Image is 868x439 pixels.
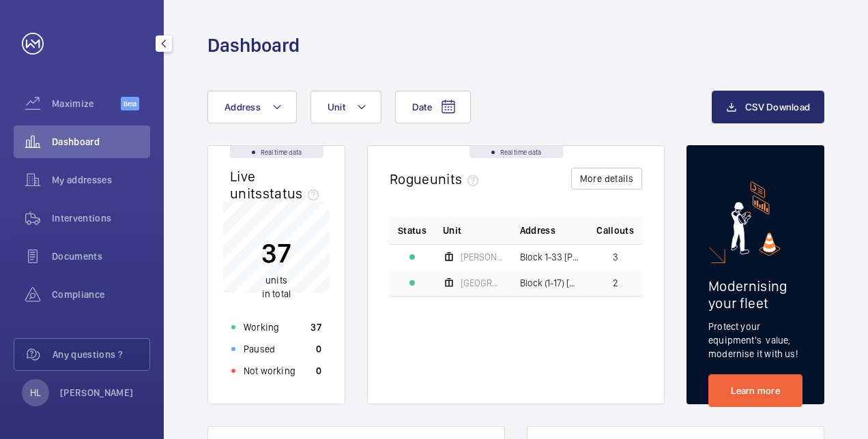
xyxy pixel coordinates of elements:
p: Working [244,320,279,334]
h2: Live units [230,168,324,202]
span: Date [412,102,432,112]
p: 0 [316,342,321,356]
button: More details [571,168,642,190]
span: [PERSON_NAME] Court [461,252,504,262]
p: Status [398,224,426,237]
span: 3 [613,252,618,262]
span: Address [520,224,555,237]
img: marketing-card.svg [731,181,781,256]
span: Unit [328,102,345,112]
span: status [263,185,325,202]
span: Maximize [52,97,121,110]
span: Beta [121,97,139,110]
span: My addresses [52,173,150,187]
span: [GEOGRAPHIC_DATA] [461,278,504,288]
span: units [430,170,484,187]
a: Learn more [708,374,802,407]
p: Paused [244,342,275,356]
span: Callouts [596,224,634,237]
button: Unit [310,91,381,123]
span: Documents [52,249,150,263]
p: [PERSON_NAME] [60,386,134,399]
p: 0 [316,364,321,378]
p: in total [261,273,291,301]
span: Dashboard [52,135,150,149]
h2: Modernising your fleet [708,277,802,312]
button: Date [395,91,471,123]
div: Real time data [230,146,323,158]
p: 37 [310,320,321,334]
p: Not working [244,364,295,378]
h2: Rogue [390,170,484,187]
span: CSV Download [745,102,810,112]
span: Block 1-33 [PERSON_NAME] Court - [PERSON_NAME] Court [520,252,581,262]
div: Real time data [469,146,563,158]
span: Unit [443,224,461,237]
span: Interventions [52,211,150,225]
p: 37 [261,236,291,270]
button: Address [207,91,297,123]
span: Compliance [52,288,150,301]
span: Any questions ? [53,348,149,361]
span: Address [225,102,261,112]
span: Block (1-17) [GEOGRAPHIC_DATA] - [GEOGRAPHIC_DATA] [520,278,581,288]
span: 2 [613,278,618,288]
h1: Dashboard [207,33,300,58]
p: HL [30,386,41,399]
span: units [265,275,287,286]
p: Protect your equipment's value, modernise it with us! [708,320,802,361]
button: CSV Download [712,91,824,123]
